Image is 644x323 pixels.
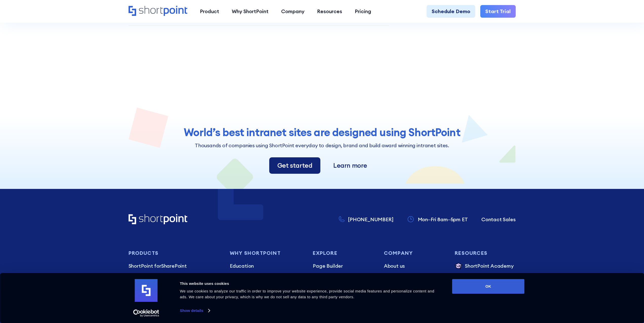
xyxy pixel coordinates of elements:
a: About us [384,262,445,270]
a: Usercentrics Cookiebot - opens in a new window [124,309,168,317]
p: ShortPoint Academy [465,262,513,270]
a: Home [129,214,188,225]
div: Why ShortPoint [232,8,268,15]
a: ShortPoint Academy [455,262,515,270]
a: ShortPoint forSharePoint [129,262,220,270]
button: OK [452,279,525,294]
h3: Why Shortpoint [230,250,303,256]
p: [PHONE_NUMBER] [348,216,393,223]
div: This website uses cookies [180,281,441,287]
a: Page Builder [313,262,373,270]
div: Product [200,8,219,15]
img: logo [135,279,158,302]
a: Resources [311,5,348,18]
div: Resources [317,8,342,15]
a: Contact Sales [481,216,515,223]
a: Pricing [348,5,378,18]
a: [PHONE_NUMBER] [339,216,393,223]
a: Education [230,262,303,270]
p: Mon–Fri 8am–5pm ET [418,216,468,223]
a: Home [129,6,188,17]
a: Schedule Demo [427,5,475,18]
iframe: Chat Widget [553,264,644,323]
a: Start Trial [480,5,516,18]
a: Show details [180,307,210,314]
a: Product [194,5,225,18]
p: SharePoint [129,262,220,270]
h3: Products [129,250,220,256]
h3: Resources [455,250,515,256]
div: Company [281,8,304,15]
h3: Explore [313,250,373,256]
a: Company [275,5,311,18]
span: ShortPoint for [129,263,161,269]
div: Pricing [355,8,371,15]
a: Get started [269,157,321,174]
h3: Company [384,250,445,256]
a: Learn more [326,158,375,173]
a: Why ShortPoint [225,5,275,18]
span: We use cookies to analyze our traffic in order to improve your website experience, provide social... [180,289,434,299]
